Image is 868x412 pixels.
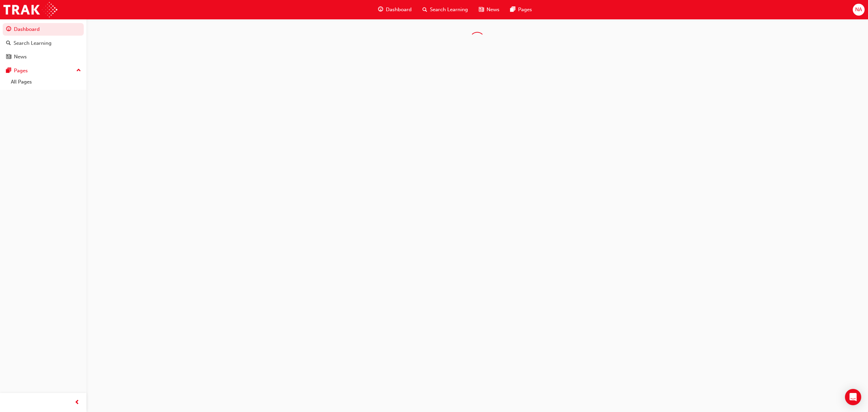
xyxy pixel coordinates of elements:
span: Dashboard [386,6,412,14]
a: Search Learning [3,37,84,50]
span: guage-icon [378,5,383,14]
div: Open Intercom Messenger [845,389,861,405]
span: search-icon [422,5,427,14]
a: news-iconNews [473,3,505,17]
div: Search Learning [14,39,52,47]
span: news-icon [6,54,11,60]
span: news-icon [479,5,484,14]
button: Pages [3,64,84,77]
span: prev-icon [75,398,80,407]
a: pages-iconPages [505,3,537,17]
a: guage-iconDashboard [373,3,417,17]
a: Dashboard [3,23,84,36]
a: All Pages [8,77,84,87]
span: Search Learning [430,6,468,14]
img: Trak [3,2,57,17]
span: Pages [518,6,532,14]
a: search-iconSearch Learning [417,3,473,17]
span: guage-icon [6,26,11,33]
span: pages-icon [510,5,515,14]
div: News [14,53,27,61]
span: pages-icon [6,68,11,74]
button: NA [853,4,865,16]
span: up-icon [76,66,81,75]
span: NA [855,6,862,14]
button: DashboardSearch LearningNews [3,22,84,64]
span: search-icon [6,40,11,46]
span: News [487,6,499,14]
div: Pages [14,67,28,75]
a: News [3,51,84,63]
